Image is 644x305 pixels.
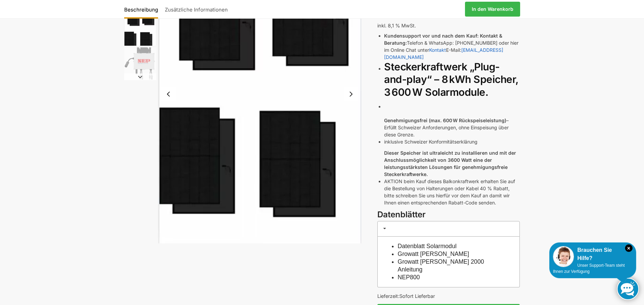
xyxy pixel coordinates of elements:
[398,258,484,273] a: Growatt [PERSON_NAME] 2000 Anleitung
[399,293,435,299] span: Sofort Lieferbar
[384,61,520,99] h2: Steckerkraftwerk „Plug-and-play“ – 8 kWh Speicher, 3 600 W Solarmodule.
[377,293,435,299] span: Lieferzeit:
[553,263,625,274] span: Unser Support-Team steht Ihnen zur Verfügung
[553,246,632,262] div: Brauchen Sie Hilfe?
[124,14,156,46] img: 6 Module bificiaL
[123,46,156,80] li: 4 / 4
[429,47,446,53] a: Kontakt
[465,2,520,17] a: In den Warenkorb
[124,1,161,17] a: Beschreibung
[398,243,457,249] a: Datenblatt Solarmodul
[398,274,420,281] a: NEP800
[124,73,156,80] button: Next slide
[384,150,516,177] strong: Dieser Speicher ist ultraleicht zu installieren und mit der Anschlussmöglichkeit von 3600 Watt ei...
[384,32,520,61] li: Telefon & WhatsApp: [PHONE_NUMBER] oder hier im Online Chat unter E-Mail:
[123,13,156,46] li: 3 / 4
[344,87,358,101] button: Next slide
[384,117,520,138] p: – Erfüllt Schweizer Anforderungen, ohne Einspeisung über diese Grenze.
[384,33,479,39] strong: Kundensupport vor und nach dem Kauf:
[384,47,503,60] a: [EMAIL_ADDRESS][DOMAIN_NAME]
[377,23,416,28] span: inkl. 8,1 % MwSt.
[625,244,632,252] i: Schließen
[398,250,469,257] a: Growatt [PERSON_NAME]
[553,246,574,267] img: Customer service
[124,47,156,80] img: NEP_800
[384,178,520,206] li: AKTION beim Kauf dieses Balkonkraftwerk erhalten Sie auf die Bestellung von Halterungen oder Kabe...
[377,209,520,221] h3: Datenblätter
[384,117,506,123] strong: Genehmigungsfrei (max. 600 W Rückspeiseleistung)
[161,1,231,17] a: Zusätzliche Informationen
[384,33,502,46] strong: Kontakt & Beratung:
[384,138,520,145] p: inklusive Schweizer Konformitätserklärung
[161,87,176,101] button: Previous slide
